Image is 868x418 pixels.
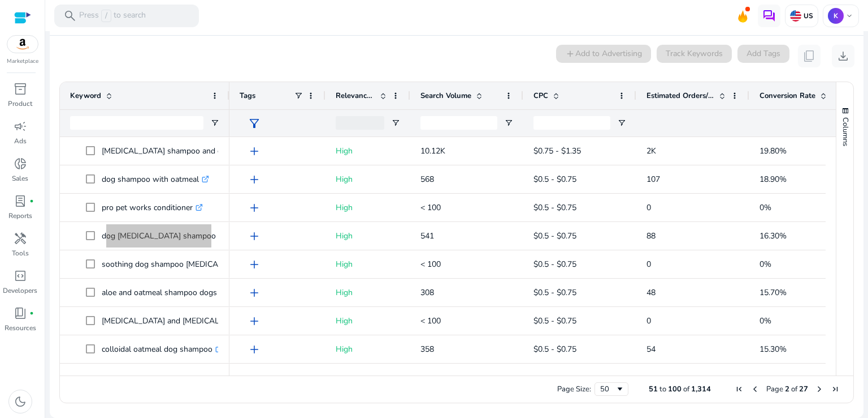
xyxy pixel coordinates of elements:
span: $0.5 - $0.75 [533,287,576,298]
span: add [248,286,261,300]
p: dog shampoo with oatmeal [102,168,209,191]
span: 18.90% [759,174,787,185]
span: add [248,343,261,356]
input: Search Volume Filter Input [420,116,497,130]
span: handyman [14,232,27,245]
span: 2K [646,146,656,156]
img: amazon.svg [7,36,38,53]
span: 10.12K [420,146,445,156]
img: us.svg [790,10,801,22]
span: / [101,10,111,22]
p: colloidal oatmeal dog shampoo [102,338,223,361]
span: add [248,144,261,158]
span: 568 [420,174,434,185]
p: soothing dog shampoo [MEDICAL_DATA] [102,253,259,276]
span: campaign [14,120,27,133]
span: Search Volume [420,91,471,101]
div: Previous Page [750,385,759,394]
span: download [836,49,850,63]
span: $0.5 - $0.75 [533,315,576,326]
span: $0.5 - $0.75 [533,344,576,355]
button: Open Filter Menu [210,118,219,127]
span: 1,314 [691,384,711,394]
input: Keyword Filter Input [70,116,203,130]
span: 54 [646,344,656,355]
span: add [248,258,261,271]
button: download [832,45,854,67]
p: dog [MEDICAL_DATA] shampoo [102,224,226,248]
div: Last Page [831,385,840,394]
div: Page Size: [557,384,591,394]
span: add [248,173,261,186]
span: fiber_manual_record [29,311,34,315]
p: High [336,309,400,332]
div: 50 [600,384,615,394]
p: [MEDICAL_DATA] shampoo and conditioner [102,139,267,163]
span: Estimated Orders/Month [646,91,714,101]
p: Product [8,99,32,109]
span: 2 [785,384,789,394]
span: CPC [533,91,548,101]
button: Open Filter Menu [391,118,400,127]
span: add [248,314,261,328]
span: 0% [759,202,771,213]
span: book_4 [14,306,27,320]
span: dark_mode [14,395,27,408]
p: pro pet works conditioner [102,196,203,219]
span: < 100 [420,315,441,326]
span: 0 [646,202,651,213]
p: High [336,224,400,248]
span: filter_alt [248,117,261,130]
span: $0.5 - $0.75 [533,231,576,241]
span: add [248,229,261,243]
p: High [336,338,400,361]
span: 541 [420,231,434,241]
span: fiber_manual_record [29,199,34,203]
p: aloe and oatmeal shampoo dogs [102,281,227,304]
p: High [336,196,400,219]
p: K [828,8,844,24]
span: 48 [646,287,656,298]
span: 0% [759,259,771,270]
div: Page Size [594,382,628,396]
p: US [801,11,813,20]
p: Ads [14,136,27,146]
span: inventory_2 [14,82,27,96]
span: of [683,384,689,394]
p: Press to search [79,10,146,22]
span: $0.75 - $1.35 [533,146,581,156]
span: $0.5 - $0.75 [533,259,576,270]
span: Columns [840,117,850,146]
span: 107 [646,174,660,185]
span: $0.5 - $0.75 [533,202,576,213]
span: 100 [668,384,682,394]
p: High [336,253,400,276]
span: 27 [799,384,808,394]
span: 15.30% [759,344,787,355]
span: Page [766,384,783,394]
p: Developers [3,285,37,296]
button: Open Filter Menu [504,118,513,127]
div: First Page [735,385,744,394]
span: 358 [420,344,434,355]
p: Marketplace [7,57,38,66]
button: Open Filter Menu [617,118,626,127]
span: 16.30% [759,231,787,241]
span: 19.80% [759,146,787,156]
span: 0% [759,315,771,326]
span: lab_profile [14,194,27,208]
span: search [63,9,77,23]
span: 0 [646,315,651,326]
p: Resources [5,323,36,333]
span: add [248,201,261,215]
input: CPC Filter Input [533,116,610,130]
p: High [336,139,400,163]
span: < 100 [420,259,441,270]
span: 88 [646,231,656,241]
span: code_blocks [14,269,27,283]
p: Tools [12,248,29,258]
span: to [659,384,666,394]
span: Tags [240,91,255,101]
span: 51 [649,384,658,394]
span: keyboard_arrow_down [845,11,854,20]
